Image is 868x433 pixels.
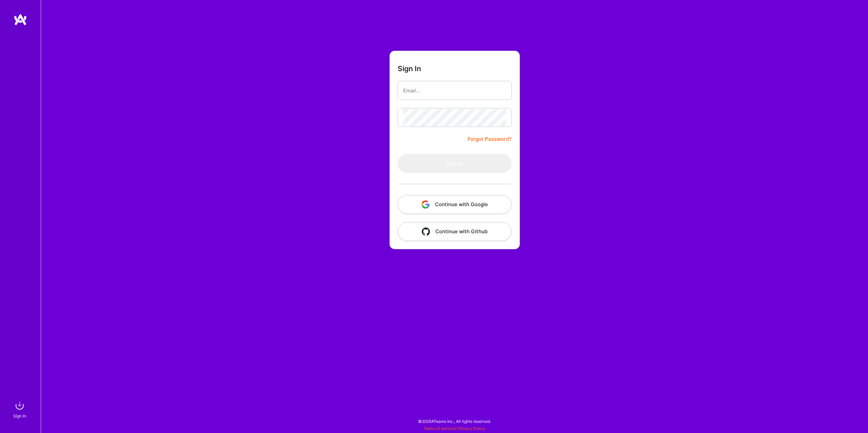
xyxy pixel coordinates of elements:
[14,399,26,419] a: sign inSign In
[421,200,430,209] img: icon
[13,399,26,412] img: sign in
[398,195,512,214] button: Continue with Google
[14,14,27,26] img: logo
[398,222,512,241] button: Continue with Github
[398,64,421,73] h3: Sign In
[13,412,26,419] div: Sign In
[41,413,868,430] div: © 2025 ATeams Inc., All rights reserved.
[403,82,506,99] input: Email...
[398,154,512,173] button: Sign In
[423,426,455,431] a: Terms of Service
[458,426,485,431] a: Privacy Policy
[468,135,512,143] a: Forgot Password?
[423,426,485,431] span: |
[422,228,430,236] img: icon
